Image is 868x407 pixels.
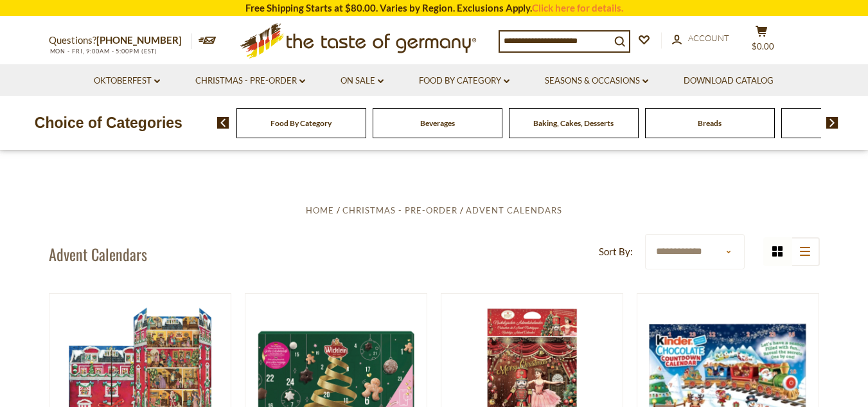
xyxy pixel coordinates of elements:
a: On Sale [341,74,384,88]
a: Beverages [420,118,455,128]
a: Home [306,205,334,215]
a: [PHONE_NUMBER] [96,34,182,46]
p: Questions? [49,32,191,49]
img: previous arrow [217,117,229,129]
a: Download Catalog [684,74,774,88]
a: Oktoberfest [94,74,160,88]
span: Account [688,33,729,43]
a: Food By Category [419,74,509,88]
a: Breads [698,118,722,128]
a: Baking, Cakes, Desserts [533,118,614,128]
h1: Advent Calendars [49,244,147,264]
span: MON - FRI, 9:00AM - 5:00PM (EST) [49,48,158,55]
a: Christmas - PRE-ORDER [195,74,305,88]
a: Seasons & Occasions [545,74,648,88]
a: Click here for details. [532,2,623,14]
img: next arrow [826,117,838,129]
a: Food By Category [270,118,332,128]
a: Advent Calendars [466,205,562,215]
button: $0.00 [743,25,781,57]
span: $0.00 [752,41,774,51]
label: Sort By: [599,244,633,260]
a: Account [672,32,729,46]
a: Christmas - PRE-ORDER [342,205,457,215]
